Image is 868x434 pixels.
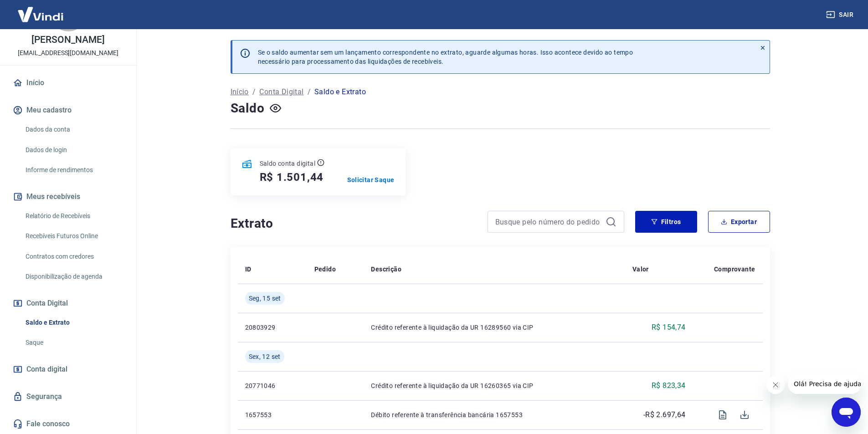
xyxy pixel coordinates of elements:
a: Fale conosco [11,414,125,434]
h4: Saldo [231,99,265,117]
a: Segurança [11,387,125,407]
p: Descrição [371,265,401,274]
a: Solicitar Saque [347,175,395,184]
a: Conta Digital [259,87,303,97]
iframe: Botão para abrir a janela de mensagens [832,398,861,427]
a: Contratos com credores [22,247,125,266]
p: Valor [632,265,649,274]
button: Conta Digital [11,293,125,313]
button: Sair [824,6,857,23]
a: Dados da conta [22,120,125,139]
input: Busque pelo número do pedido [495,215,602,229]
p: Se o saldo aumentar sem um lançamento correspondente no extrato, aguarde algumas horas. Isso acon... [258,48,633,66]
p: Débito referente à transferência bancária 1657553 [371,410,617,419]
a: Início [11,73,125,93]
p: Crédito referente à liquidação da UR 16289560 via CIP [371,323,617,332]
p: -R$ 2.697,64 [643,409,686,420]
button: Filtros [635,211,697,233]
img: Vindi [11,0,70,28]
p: 20771046 [245,381,300,390]
a: Saque [22,333,125,352]
p: [PERSON_NAME] [31,35,104,45]
p: / [308,87,311,97]
p: ID [245,265,252,274]
p: R$ 823,34 [652,380,686,391]
p: 1657553 [245,410,300,419]
p: R$ 154,74 [652,322,686,333]
button: Meu cadastro [11,100,125,120]
span: Sex, 12 set [249,352,281,361]
p: Crédito referente à liquidação da UR 16260365 via CIP [371,381,617,390]
a: Relatório de Recebíveis [22,207,125,225]
p: Saldo e Extrato [314,87,366,97]
a: Saldo e Extrato [22,313,125,332]
p: Comprovante [714,265,755,274]
p: Saldo conta digital [260,159,316,168]
span: Seg, 15 set [249,294,281,303]
button: Exportar [708,211,770,233]
a: Dados de login [22,141,125,159]
a: Início [231,87,249,97]
p: / [252,87,256,97]
p: 20803929 [245,323,300,332]
a: Recebíveis Futuros Online [22,227,125,245]
span: Olá! Precisa de ajuda? [5,6,77,14]
span: Download [734,404,755,426]
iframe: Fechar mensagem [766,376,785,394]
h5: R$ 1.501,44 [260,170,324,184]
h4: Extrato [231,214,477,233]
a: Disponibilização de agenda [22,267,125,286]
span: Conta digital [26,363,67,376]
a: Informe de rendimentos [22,161,125,179]
button: Meus recebíveis [11,187,125,207]
span: Visualizar [712,404,734,426]
a: Conta digital [11,359,125,379]
iframe: Mensagem da empresa [788,374,861,394]
p: Pedido [314,265,336,274]
p: [EMAIL_ADDRESS][DOMAIN_NAME] [18,48,118,58]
